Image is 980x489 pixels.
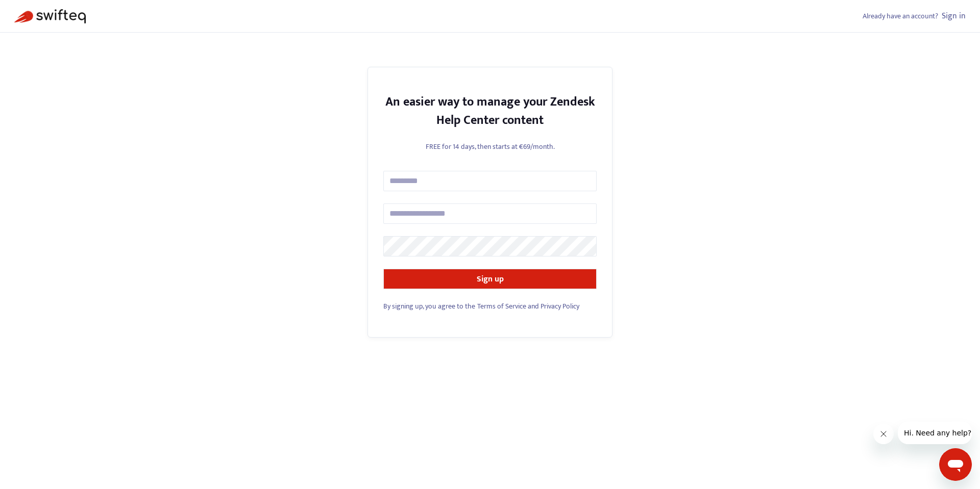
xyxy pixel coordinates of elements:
a: Terms of Service [477,300,526,312]
iframe: Button to launch messaging window [939,448,972,481]
span: Already have an account? [863,10,938,22]
img: Swifteq [14,9,86,23]
a: Privacy Policy [541,300,579,312]
a: Sign in [942,9,966,23]
iframe: Message from company [898,422,972,444]
strong: Sign up [477,272,504,286]
iframe: Close message [873,424,894,444]
button: Sign up [383,269,597,289]
p: FREE for 14 days, then starts at €69/month. [383,141,597,152]
div: and [383,301,597,312]
strong: An easier way to manage your Zendesk Help Center content [385,92,595,131]
span: By signing up, you agree to the [383,300,475,312]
